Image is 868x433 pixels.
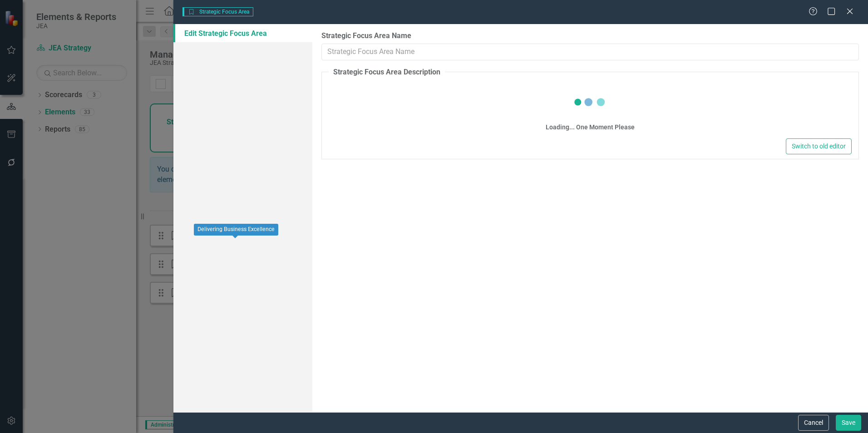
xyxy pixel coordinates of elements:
span: Strategic Focus Area [182,7,253,16]
div: Loading... One Moment Please [546,123,635,132]
button: Cancel [798,415,829,431]
label: Strategic Focus Area Name [321,31,859,41]
input: Strategic Focus Area Name [321,44,859,60]
legend: Strategic Focus Area Description [329,67,445,78]
button: Switch to old editor [786,138,852,154]
a: Edit Strategic Focus Area [173,24,312,42]
div: Delivering Business Excellence [194,224,278,236]
button: Save [836,415,861,431]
